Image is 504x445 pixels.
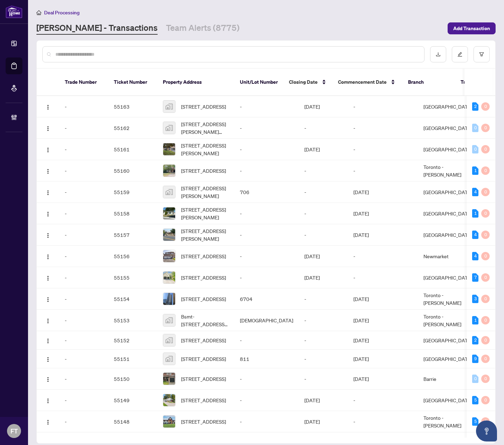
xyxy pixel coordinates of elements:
button: Logo [42,101,54,112]
td: [GEOGRAPHIC_DATA] [418,390,478,411]
img: thumbnail-img [163,186,175,198]
img: thumbnail-img [163,165,175,177]
div: 2 [472,336,478,344]
span: [STREET_ADDRESS] [181,396,226,404]
button: Logo [42,144,54,155]
img: Logo [45,254,51,260]
span: [STREET_ADDRESS] [181,252,226,260]
td: - [348,160,418,182]
div: 1 [472,166,478,175]
div: 4 [472,188,478,196]
td: Toronto - [PERSON_NAME] [418,288,478,310]
td: - [348,139,418,160]
td: [DATE] [348,331,418,350]
th: Ticket Number [108,69,157,96]
span: edit [457,52,462,57]
td: - [234,390,299,411]
img: Logo [45,357,51,362]
img: thumbnail-img [163,416,175,427]
td: 55156 [108,246,157,267]
td: - [59,368,108,390]
td: - [59,224,108,246]
img: thumbnail-img [163,373,175,385]
td: [DATE] [348,310,418,331]
div: 3 [472,295,478,303]
td: [DATE] [348,203,418,224]
img: Logo [45,318,51,324]
div: 1 [472,316,478,324]
div: 5 [472,396,478,404]
td: - [348,267,418,288]
td: 55152 [108,331,157,350]
td: [GEOGRAPHIC_DATA] [418,182,478,203]
span: [STREET_ADDRESS] [181,295,226,303]
td: - [59,411,108,432]
td: - [299,117,348,139]
td: - [234,139,299,160]
span: [STREET_ADDRESS] [181,418,226,425]
a: [PERSON_NAME] - Transactions [36,22,158,35]
th: Closing Date [283,69,332,96]
td: - [234,331,299,350]
div: 0 [481,273,490,282]
td: - [299,331,348,350]
td: Barrie [418,368,478,390]
td: - [348,246,418,267]
td: [DATE] [299,139,348,160]
td: - [59,96,108,117]
td: [DATE] [299,246,348,267]
td: - [59,139,108,160]
td: - [234,246,299,267]
span: home [36,10,41,15]
td: - [299,203,348,224]
span: FT [11,426,18,436]
div: 0 [481,102,490,111]
img: Logo [45,147,51,153]
div: 9 [472,355,478,363]
div: 0 [472,145,478,153]
td: - [348,411,418,432]
div: 0 [481,145,490,153]
div: 0 [481,336,490,344]
td: [DATE] [299,96,348,117]
img: Logo [45,126,51,131]
td: [GEOGRAPHIC_DATA] [418,139,478,160]
td: - [299,310,348,331]
td: - [348,117,418,139]
button: Logo [42,395,54,406]
td: 55155 [108,267,157,288]
div: 5 [472,417,478,426]
td: 55158 [108,203,157,224]
td: - [59,310,108,331]
img: Logo [45,338,51,344]
span: Add Transaction [453,23,490,34]
img: thumbnail-img [163,207,175,219]
td: 55149 [108,390,157,411]
td: - [234,267,299,288]
td: - [234,96,299,117]
button: Logo [42,416,54,427]
td: [GEOGRAPHIC_DATA] [418,203,478,224]
img: thumbnail-img [163,101,175,112]
span: [STREET_ADDRESS][PERSON_NAME] [181,184,229,200]
button: edit [452,46,468,62]
span: filter [479,52,484,57]
span: [STREET_ADDRESS] [181,167,226,174]
td: [DATE] [348,288,418,310]
td: Toronto - [PERSON_NAME] [418,411,478,432]
img: Logo [45,419,51,425]
td: 55148 [108,411,157,432]
button: filter [474,46,490,62]
span: [STREET_ADDRESS] [181,103,226,110]
img: thumbnail-img [163,334,175,346]
td: - [59,390,108,411]
img: logo [6,5,22,18]
td: [DATE] [348,368,418,390]
div: 0 [481,355,490,363]
span: [STREET_ADDRESS] [181,336,226,344]
button: Open asap [476,420,497,441]
div: 0 [472,124,478,132]
td: 55157 [108,224,157,246]
button: Logo [42,208,54,219]
td: 55153 [108,310,157,331]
